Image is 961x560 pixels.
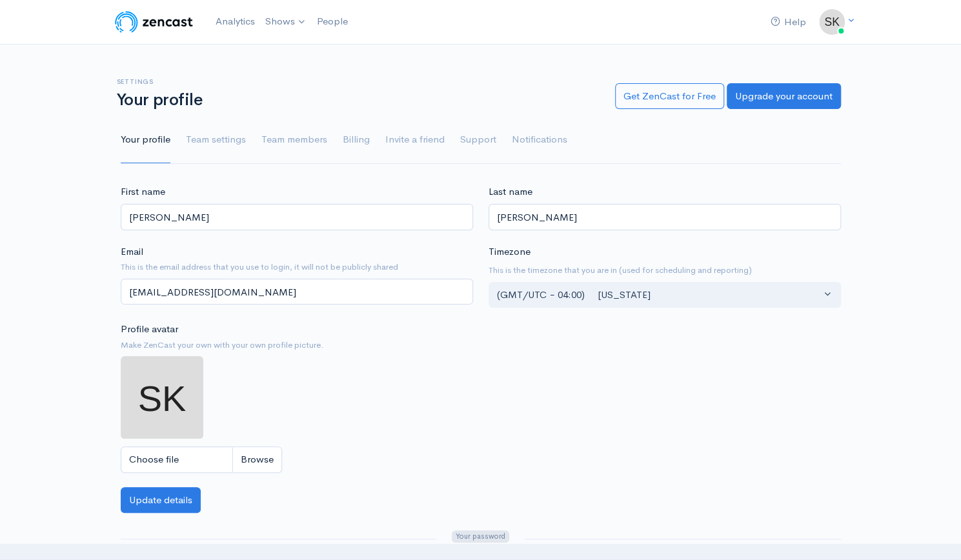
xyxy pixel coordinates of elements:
[186,117,246,163] a: Team settings
[819,9,845,35] img: ...
[121,339,473,352] small: Make ZenCast your own with your own profile picture.
[489,185,532,199] label: Last name
[113,9,195,35] img: ZenCast Logo
[117,78,600,85] h6: Settings
[312,8,353,35] a: People
[121,204,473,230] input: First name
[121,185,165,199] label: First name
[121,117,170,163] a: Your profile
[121,245,143,259] label: Email
[385,117,445,163] a: Invite a friend
[727,83,841,110] a: Upgrade your account
[497,288,821,303] div: (GMT/UTC − 04:00) [US_STATE]
[452,530,509,543] span: Your password
[460,117,496,163] a: Support
[489,282,841,308] button: (GMT/UTC − 04:00) New York
[489,245,531,259] label: Timezone
[261,117,327,163] a: Team members
[489,204,841,230] input: Last name
[343,117,370,163] a: Billing
[121,356,203,439] img: ...
[210,8,260,35] a: Analytics
[121,279,473,305] input: name@example.com
[121,261,473,274] small: This is the email address that you use to login, it will not be publicly shared
[512,117,567,163] a: Notifications
[615,83,724,110] a: Get ZenCast for Free
[121,322,178,337] label: Profile avatar
[489,264,841,277] small: This is the timezone that you are in (used for scheduling and reporting)
[260,8,312,36] a: Shows
[765,8,811,36] a: Help
[117,91,600,110] h1: Your profile
[121,487,201,514] button: Update details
